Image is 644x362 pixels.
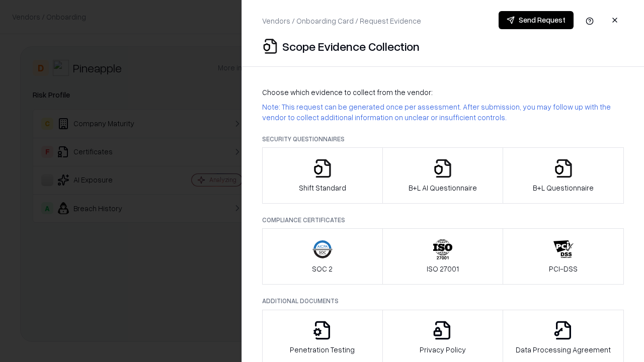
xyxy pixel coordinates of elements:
p: Privacy Policy [420,344,466,355]
button: B+L Questionnaire [503,147,624,204]
p: SOC 2 [312,263,333,274]
p: ISO 27001 [427,263,459,274]
p: Shift Standard [299,183,346,193]
p: Vendors / Onboarding Card / Request Evidence [262,16,421,26]
button: Send Request [499,11,574,29]
p: Note: This request can be generated once per assessment. After submission, you may follow up with... [262,102,624,123]
p: B+L AI Questionnaire [409,183,477,193]
button: Shift Standard [262,147,383,204]
button: PCI-DSS [503,228,624,285]
p: Scope Evidence Collection [282,38,420,54]
p: Penetration Testing [290,344,355,355]
button: SOC 2 [262,228,383,285]
p: Additional Documents [262,297,624,305]
p: B+L Questionnaire [533,183,594,193]
p: Data Processing Agreement [516,344,611,355]
p: Choose which evidence to collect from the vendor: [262,87,624,98]
button: ISO 27001 [382,228,504,285]
p: Compliance Certificates [262,216,624,224]
p: PCI-DSS [549,263,578,274]
p: Security Questionnaires [262,135,624,143]
button: B+L AI Questionnaire [382,147,504,204]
